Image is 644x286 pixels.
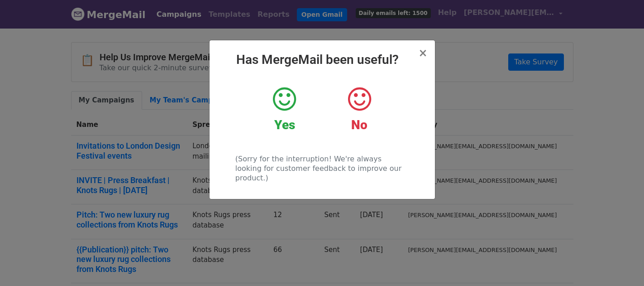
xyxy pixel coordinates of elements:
[351,117,367,132] strong: No
[418,48,427,58] button: Close
[254,86,315,133] a: Yes
[329,86,390,133] a: No
[235,154,409,183] p: (Sorry for the interruption! We're always looking for customer feedback to improve our product.)
[418,47,427,59] span: ×
[274,117,295,132] strong: Yes
[217,52,428,68] h2: Has MergeMail been useful?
